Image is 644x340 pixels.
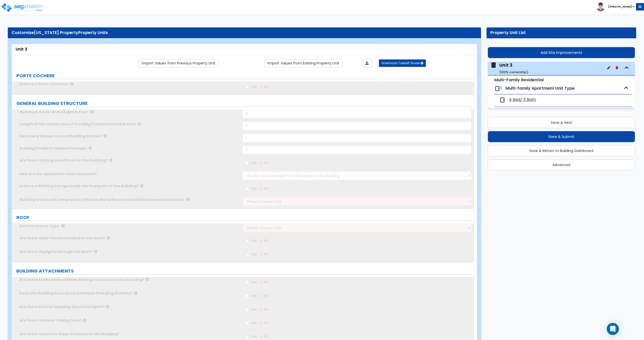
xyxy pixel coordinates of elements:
div: Property Unit List [490,30,632,36]
i: click for more info! [109,158,112,162]
input: Yes [245,307,249,312]
span: Multi-family Apartment Unit Type [505,85,575,91]
small: ( 100 % ownership) [499,70,528,74]
div: Unit 3 [499,62,528,75]
span: Yes [250,160,257,165]
label: Are there Outdoor Ceiling Fans? [19,318,239,323]
span: Yes [250,307,257,312]
span: Yes [250,252,257,257]
i: click for more info! [106,305,109,309]
i: click for more info! [107,236,110,240]
label: Are there Underground Floors in the building? [19,158,239,163]
label: BUILDING ATTACHMENTS [16,268,474,274]
label: Length of the Center Line of the Bldg from End to End in feet: [19,122,239,127]
i: click for more info! [134,291,137,295]
input: Yes [245,186,249,192]
input: No [259,320,262,326]
span: No [264,84,269,89]
input: Yes [245,252,249,257]
span: No [264,293,269,298]
span: Yes [250,238,257,243]
button: Save & Submit [488,131,635,142]
input: Yes [245,334,249,339]
img: door.png [494,86,500,92]
span: Yes [250,186,257,191]
span: No [264,238,269,243]
input: Yes [245,160,249,166]
span: Yes [250,320,257,325]
input: Yes [245,293,249,299]
div: Unit 3 [16,47,473,52]
label: Are there Skylights through the Roof? [19,249,239,254]
span: No [264,307,269,312]
span: Yes [250,293,257,298]
button: Save & Next [488,117,635,128]
img: building.svg [490,62,497,68]
b: [PERSON_NAME] [608,5,632,9]
small: Multi-Family Residential [494,77,544,83]
label: How are the Apartment Units Accessed? [19,171,239,176]
label: Is there a Porte Cochere? [19,82,239,87]
span: Unit 3 [490,62,528,75]
span: Download Takeoff Guide [382,61,420,65]
i: click for more info! [104,134,107,138]
button: Download Takeoff Guide [379,59,426,67]
a: Import the dynamic attribute values from previous properties. [139,59,219,67]
img: door.png [499,97,505,103]
img: logo_pro_r.png [1,3,44,13]
span: No [264,334,269,339]
input: No [259,84,262,90]
i: click for more info! [83,318,86,322]
input: No [259,280,262,285]
label: GENERAL BUILDING STRUCTURE [16,100,474,107]
button: Save & Return to Building Dashboard [488,145,635,156]
input: Yes [245,320,249,326]
i: click for more info! [61,224,65,228]
span: No [264,186,269,191]
i: click for more info! [140,184,143,188]
input: No [259,307,262,312]
label: Are there Easily Demountable Awnings attached to the Building? [19,277,239,282]
img: avatar.png [596,3,605,11]
a: Import the dynamic attributes value through Excel sheet [362,59,372,67]
span: Yes [250,334,257,339]
input: No [259,293,262,299]
i: click for more info! [138,122,141,126]
input: No [259,334,262,339]
input: Yes [245,280,249,285]
button: Add Site Improvements [488,47,635,58]
i: click for more info! [89,146,92,150]
i: click for more info! [186,198,190,201]
label: Roof Structure Type: [19,223,239,229]
span: No [264,160,269,165]
span: [US_STATE] Property [34,30,78,35]
label: PORTE COCHERE [16,72,474,79]
span: No [264,252,269,257]
span: Yes [250,280,257,285]
label: Are there Exterior Building-Mounted Lights? [19,304,239,309]
label: How many Above-Ground Building Stories? [19,134,239,139]
input: No [259,160,262,166]
i: click for more info! [146,278,149,281]
label: Building Exterior Wall Height in Feet: [19,109,239,115]
label: Does this Building have Electric Vehicle Charging Stations? [19,291,239,296]
i: click for more info! [70,82,73,86]
label: Is there a Parking Garage inside the Footprint of the Building? [19,183,239,188]
span: Yes [250,84,257,89]
label: Building Structural Composition (Wood & Metal Stud, not available beyond 12 stories): [19,197,239,202]
label: Are there Concrete Steps Attached to the Building? [19,331,239,336]
label: ROOF [16,214,474,221]
input: Yes [245,238,249,244]
i: click for more info! [90,110,93,114]
button: Advanced [488,159,635,170]
label: Are there Solar Panels installed on the Roof? [19,236,239,241]
div: Open Intercom Messenger [607,323,619,335]
span: 1 [500,85,502,91]
a: Import the dynamic attribute values from existing properties. [264,59,343,67]
input: Yes [245,84,249,90]
input: No [259,238,262,244]
div: Customize Property Units [12,30,477,36]
span: No [264,320,269,325]
input: No [259,252,262,257]
i: click for more info! [94,250,97,253]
